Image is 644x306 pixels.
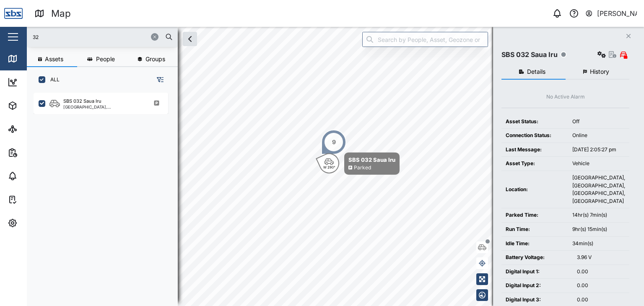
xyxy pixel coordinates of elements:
div: Off [572,118,625,126]
div: Map [51,6,71,21]
div: Vehicle [572,160,625,168]
div: Connection Status: [506,132,564,140]
div: No Active Alarm [546,93,585,101]
canvas: Map [27,27,644,306]
div: [DATE] 2:05:27 pm [572,146,625,154]
div: Parked Time: [506,211,564,219]
div: Settings [22,218,52,228]
div: Dashboard [22,78,60,87]
div: SBS 032 Saua Iru [63,98,101,105]
span: History [590,69,609,75]
div: Online [572,132,625,140]
div: Digital Input 3: [506,296,569,304]
label: ALL [45,76,60,83]
div: W 290° [323,166,335,169]
div: 0.00 [577,268,625,276]
div: 14hr(s) 7min(s) [572,211,625,219]
span: Groups [145,56,165,62]
div: Tasks [22,195,45,204]
input: Search assets or drivers [32,31,173,43]
div: Digital Input 2: [506,282,569,290]
div: 0.00 [577,296,625,304]
div: Alarms [22,171,48,181]
div: Map marker [319,153,400,175]
span: People [96,56,115,62]
input: Search by People, Asset, Geozone or Place [362,32,488,47]
span: Assets [45,56,63,62]
div: SBS 032 Saua Iru [501,49,558,60]
div: [PERSON_NAME] [597,8,637,19]
div: 9hr(s) 15min(s) [572,226,625,233]
div: Asset Status: [506,118,564,126]
div: 34min(s) [572,240,625,248]
span: Details [527,69,545,75]
div: grid [34,90,177,299]
div: Battery Voltage: [506,254,569,262]
div: Last Message: [506,146,564,154]
div: 0.00 [577,282,625,290]
div: [GEOGRAPHIC_DATA], [GEOGRAPHIC_DATA] [63,105,143,109]
button: [PERSON_NAME] [585,8,637,19]
div: Asset Type: [506,160,564,168]
div: Idle Time: [506,240,564,248]
div: SBS 032 Saua Iru [348,156,395,164]
div: Map [22,54,41,63]
div: Digital Input 1: [506,268,569,276]
div: Run Time: [506,226,564,233]
div: Parked [354,164,371,172]
div: Map marker [321,130,346,155]
div: [GEOGRAPHIC_DATA], [GEOGRAPHIC_DATA], [GEOGRAPHIC_DATA], [GEOGRAPHIC_DATA] [572,174,625,205]
div: Assets [22,101,48,110]
div: Location: [506,186,564,194]
div: Reports [22,148,50,157]
div: 3.96 V [577,254,625,262]
img: Main Logo [4,4,23,23]
div: 9 [332,137,336,147]
div: Sites [22,124,42,134]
